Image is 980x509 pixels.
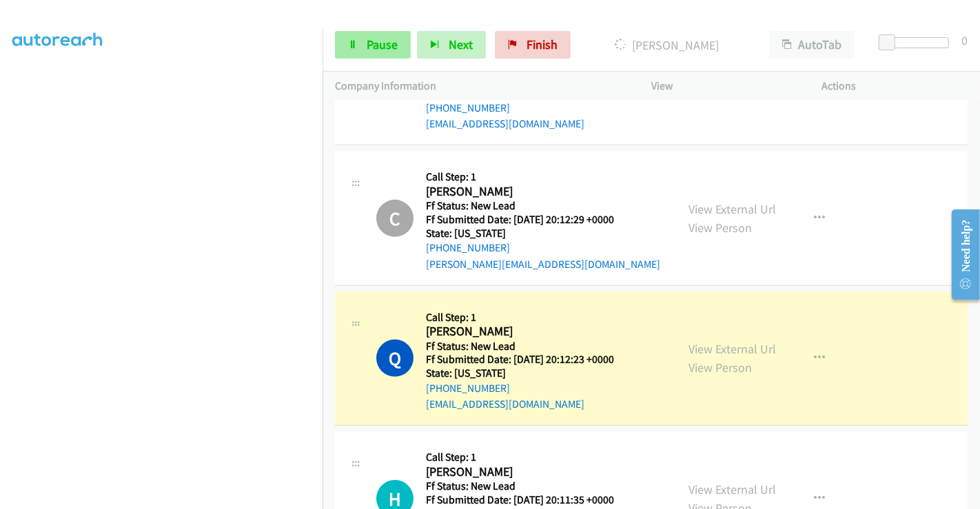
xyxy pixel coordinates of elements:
[769,31,855,59] button: AutoTab
[376,200,414,237] h1: C
[688,360,752,375] a: View Person
[426,101,510,114] a: [PHONE_NUMBER]
[426,184,660,200] h2: [PERSON_NAME]
[688,481,776,497] a: View External Url
[335,31,411,59] a: Pause
[961,31,968,50] div: 0
[426,258,660,271] a: [PERSON_NAME][EMAIL_ADDRESS][DOMAIN_NAME]
[426,479,614,493] h5: Ff Status: New Lead
[426,199,660,213] h5: Ff Status: New Lead
[449,37,473,52] span: Next
[426,117,584,130] a: [EMAIL_ADDRESS][DOMAIN_NAME]
[426,340,614,353] h5: Ff Status: New Lead
[688,201,776,217] a: View External Url
[426,353,614,366] h5: Ff Submitted Date: [DATE] 20:12:23 +0000
[426,382,510,395] a: [PHONE_NUMBER]
[376,340,414,377] h1: Q
[426,213,660,227] h5: Ff Submitted Date: [DATE] 20:12:29 +0000
[822,78,968,94] p: Actions
[651,78,797,94] p: View
[426,450,614,464] h5: Call Step: 1
[426,311,614,324] h5: Call Step: 1
[426,397,584,411] a: [EMAIL_ADDRESS][DOMAIN_NAME]
[417,31,486,59] button: Next
[589,36,744,54] p: [PERSON_NAME]
[941,200,980,309] iframe: Resource Center
[688,220,752,236] a: View Person
[426,170,660,184] h5: Call Step: 1
[426,493,614,507] h5: Ff Submitted Date: [DATE] 20:11:35 +0000
[426,241,510,254] a: [PHONE_NUMBER]
[527,37,558,52] span: Finish
[335,78,626,94] p: Company Information
[426,366,614,380] h5: State: [US_STATE]
[426,227,660,240] h5: State: [US_STATE]
[367,37,398,52] span: Pause
[495,31,571,59] a: Finish
[688,341,776,357] a: View External Url
[426,464,614,480] h2: [PERSON_NAME]
[426,324,614,340] h2: [PERSON_NAME]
